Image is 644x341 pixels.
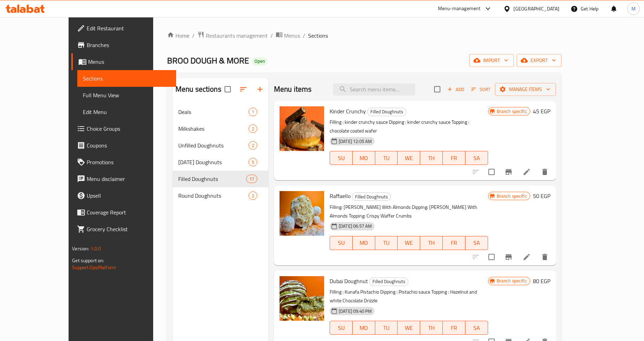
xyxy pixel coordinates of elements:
span: Filled Doughnuts [368,108,406,116]
button: FR [443,321,465,335]
a: Edit Menu [77,104,176,120]
button: export [517,54,561,67]
span: Raffaello [330,191,351,201]
div: items [249,124,257,133]
a: Sections [77,70,176,87]
span: TH [423,153,440,163]
span: Branch specific [494,278,530,284]
span: [DATE] Doughnuts [178,158,249,166]
button: FR [443,236,465,250]
span: SA [468,238,485,248]
button: WE [398,151,420,165]
span: FR [446,323,463,333]
button: MO [353,151,375,165]
a: Promotions [71,154,176,170]
span: 1 [249,109,257,115]
button: Add [445,84,467,95]
li: / [192,31,195,40]
span: Sort items [467,84,495,95]
a: Upsell [71,187,176,204]
span: BROO DOUGH & MORE [167,53,249,68]
span: SU [333,238,350,248]
a: Support.OpsPlatform [72,263,116,272]
button: Sort [470,84,492,95]
span: Sort [471,85,490,93]
span: Grocery Checklist [87,225,171,233]
a: Edit Restaurant [71,20,176,37]
span: FR [446,238,463,248]
span: Select section [430,82,445,97]
span: SA [468,153,485,163]
button: SU [330,321,353,335]
div: items [246,175,257,183]
div: items [249,158,257,166]
a: Branches [71,37,176,53]
span: TU [378,153,395,163]
span: 2 [249,192,257,199]
span: 1.0.0 [91,244,101,253]
button: TU [375,151,398,165]
button: SU [330,151,353,165]
span: Round Doughnuts [178,191,249,200]
img: Raffaello [280,191,324,236]
div: [DATE] Doughnuts5 [173,154,268,170]
span: Dubai Doughnut [330,276,368,286]
span: Filled Doughnuts [178,175,246,183]
h2: Menu sections [175,84,221,94]
div: items [249,108,257,116]
span: Add [446,85,465,93]
span: Branch specific [494,193,530,199]
div: Filled Doughnuts [352,192,391,201]
span: Branch specific [494,108,530,115]
button: WE [398,236,420,250]
button: Add section [252,81,268,98]
button: TH [420,236,443,250]
button: Branch-specific-item [500,249,517,265]
span: Select to update [484,165,499,179]
button: SU [330,236,353,250]
div: Ramadan Doughnuts [178,158,249,166]
button: Branch-specific-item [500,164,517,180]
span: Manage items [501,85,550,94]
div: items [249,141,257,150]
span: Version: [72,244,89,253]
span: Unfilled Doughnuts [178,141,249,150]
span: Select to update [484,250,499,264]
input: search [333,83,415,96]
div: Deals [178,108,249,116]
span: Restaurants management [206,31,268,40]
span: 5 [249,159,257,166]
h6: 45 EGP [533,106,550,116]
div: Deals1 [173,104,268,120]
h6: 80 EGP [533,276,550,286]
button: SA [465,151,488,165]
span: [DATE] 06:57 AM [336,223,375,229]
span: FR [446,153,463,163]
a: Grocery Checklist [71,221,176,237]
span: Coupons [87,141,171,150]
span: [DATE] 09:40 PM [336,308,375,315]
span: Milkshakes [178,124,249,133]
li: / [270,31,273,40]
a: Menu disclaimer [71,170,176,187]
nav: breadcrumb [167,31,561,40]
span: MO [355,323,372,333]
button: MO [353,236,375,250]
span: Get support on: [72,256,104,265]
button: TU [375,321,398,335]
button: SA [465,321,488,335]
a: Restaurants management [197,31,268,40]
button: TH [420,321,443,335]
button: WE [398,321,420,335]
span: Sort sections [235,81,252,98]
span: 17 [246,176,257,182]
h6: 50 EGP [533,191,550,201]
span: Edit Restaurant [87,24,171,32]
a: Home [167,31,189,40]
p: Filling : Kunafa Pistachio Dipping : Pistachio sauce Topping : Hazelnut and white Chocolate Drizzle [330,288,488,305]
nav: Menu sections [173,101,268,207]
span: Menus [284,31,300,40]
span: Upsell [87,191,171,200]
